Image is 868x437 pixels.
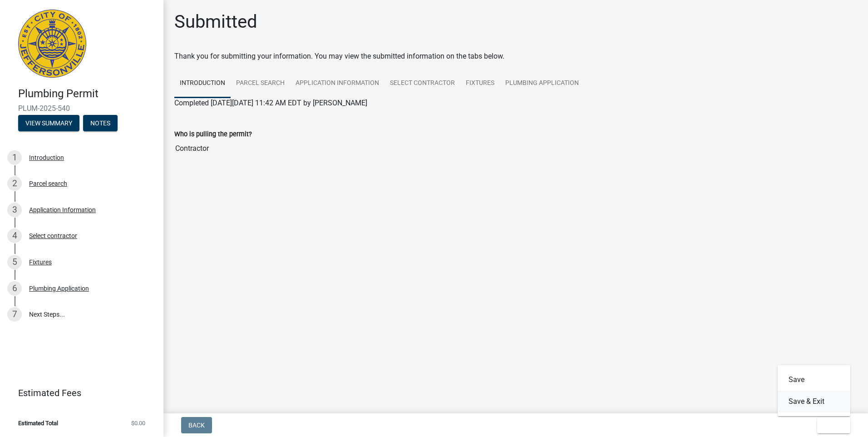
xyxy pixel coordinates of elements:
div: Exit [778,365,850,416]
div: Plumbing Application [29,285,89,292]
a: Select contractor [385,69,460,98]
button: Save [778,369,850,391]
div: 4 [7,228,22,243]
div: Introduction [29,154,64,161]
div: 1 [7,150,22,165]
div: Application Information [29,207,96,213]
a: Estimated Fees [7,384,149,402]
a: Introduction [174,69,231,98]
span: Completed [DATE][DATE] 11:42 AM EDT by [PERSON_NAME] [174,99,367,107]
button: Exit [817,417,850,433]
a: Plumbing Application [500,69,584,98]
a: Fixtures [460,69,500,98]
div: Fixtures [29,259,52,265]
label: Who is pulling the permit? [174,131,252,138]
span: Back [188,422,205,429]
span: PLUM-2025-540 [18,104,145,113]
div: Parcel search [29,180,67,187]
span: Estimated Total [18,420,58,426]
img: City of Jeffersonville, Indiana [18,10,86,78]
a: Application Information [290,69,385,98]
div: 6 [7,281,22,296]
button: Save & Exit [778,391,850,412]
div: 3 [7,203,22,217]
wm-modal-confirm: Notes [83,120,118,127]
button: View Summary [18,115,79,131]
div: Select contractor [29,233,77,239]
span: Exit [824,422,838,429]
div: 5 [7,255,22,269]
div: Thank you for submitting your information. You may view the submitted information on the tabs below. [174,51,857,62]
wm-modal-confirm: Summary [18,120,79,127]
button: Notes [83,115,118,131]
h1: Submitted [174,11,257,33]
button: Back [181,417,212,433]
span: $0.00 [131,420,145,426]
div: 7 [7,307,22,322]
h4: Plumbing Permit [18,87,156,100]
div: 2 [7,176,22,191]
a: Parcel search [231,69,290,98]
